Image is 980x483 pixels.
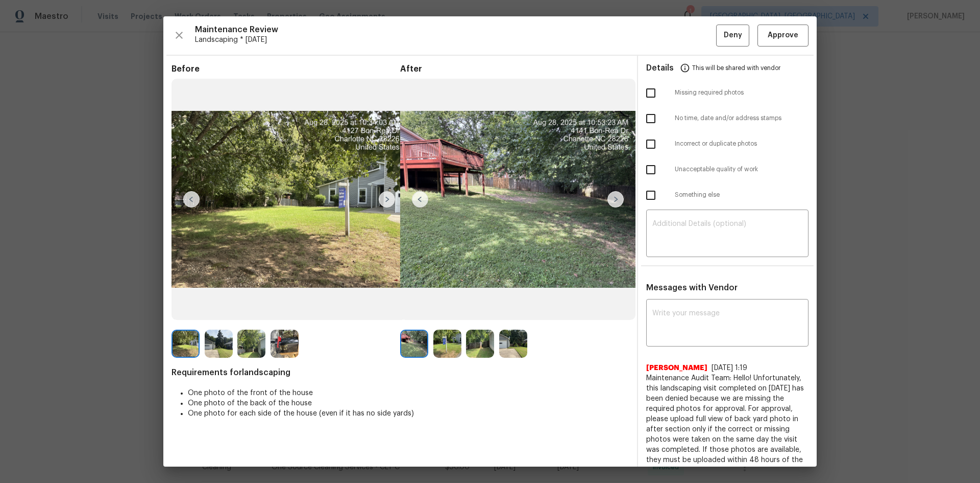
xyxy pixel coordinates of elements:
[638,182,817,208] div: Something else
[724,29,742,42] span: Deny
[171,64,400,74] span: Before
[675,165,808,174] span: Unacceptable quality of work
[188,398,629,408] li: One photo of the back of the house
[692,56,780,80] span: This will be shared with vendor
[195,25,716,35] span: Maintenance Review
[195,35,716,45] span: Landscaping * [DATE]
[675,140,808,148] span: Incorrect or duplicate photos
[171,367,629,378] span: Requirements for landscaping
[379,191,395,208] img: right-chevron-button-url
[768,29,798,42] span: Approve
[712,364,747,372] span: [DATE] 1:19
[646,56,674,80] span: Details
[716,25,749,47] button: Deny
[412,191,428,208] img: left-chevron-button-url
[675,191,808,199] span: Something else
[400,64,629,74] span: After
[638,106,817,131] div: No time, date and/or address stamps
[607,191,624,208] img: right-chevron-button-url
[638,157,817,182] div: Unacceptable quality of work
[638,80,817,106] div: Missing required photos
[188,388,629,398] li: One photo of the front of the house
[646,363,707,373] span: [PERSON_NAME]
[646,284,738,292] span: Messages with Vendor
[675,88,808,97] span: Missing required photos
[675,114,808,123] span: No time, date and/or address stamps
[638,131,817,157] div: Incorrect or duplicate photos
[188,408,629,419] li: One photo for each side of the house (even if it has no side yards)
[757,25,808,47] button: Approve
[183,191,200,208] img: left-chevron-button-url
